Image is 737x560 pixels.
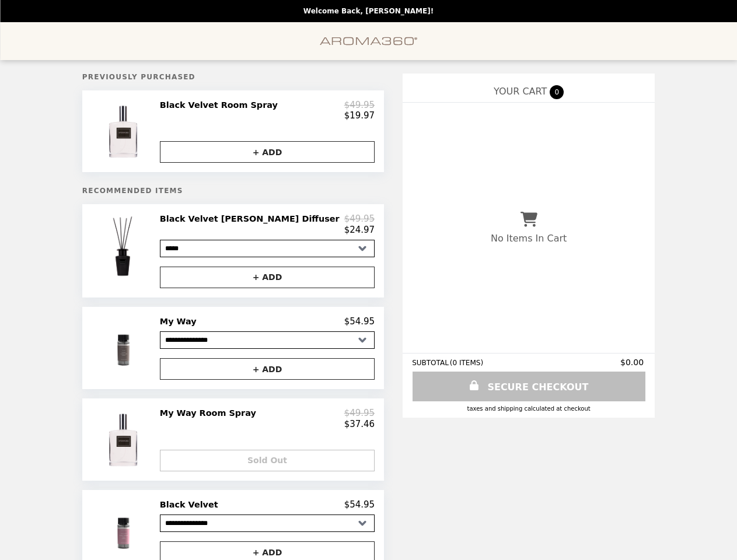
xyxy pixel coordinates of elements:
p: $19.97 [344,110,375,121]
span: ( 0 ITEMS ) [450,359,483,367]
button: + ADD [160,141,375,163]
img: Black Velvet Reed Diffuser [90,213,158,279]
h2: Black Velvet Room Spray [160,100,282,110]
h5: Recommended Items [82,187,384,195]
h2: My Way Room Spray [160,408,261,418]
img: My Way [91,316,158,380]
p: Welcome Back, [PERSON_NAME]! [303,7,434,15]
button: + ADD [160,267,375,288]
img: My Way Room Spray [91,408,157,471]
select: Select a product variant [160,331,375,349]
h2: My Way [160,316,201,327]
span: $0.00 [620,358,645,367]
p: $54.95 [344,316,375,327]
p: $49.95 [344,100,375,110]
div: Taxes and Shipping calculated at checkout [412,405,645,412]
img: Black Velvet Room Spray [91,100,157,163]
p: No Items In Cart [491,233,567,244]
span: SUBTOTAL [412,359,450,367]
p: $49.95 [344,408,375,418]
h2: Black Velvet [PERSON_NAME] Diffuser [160,213,344,224]
button: + ADD [160,358,375,380]
span: 0 [550,85,564,99]
span: YOUR CART [494,86,547,97]
select: Select a product variant [160,240,375,257]
p: $24.97 [344,225,375,235]
p: $37.46 [344,419,375,429]
h2: Black Velvet [160,499,223,510]
p: $54.95 [344,499,375,510]
img: Brand Logo [320,29,418,53]
p: $49.95 [344,213,375,224]
select: Select a product variant [160,514,375,532]
h5: Previously Purchased [82,73,384,81]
